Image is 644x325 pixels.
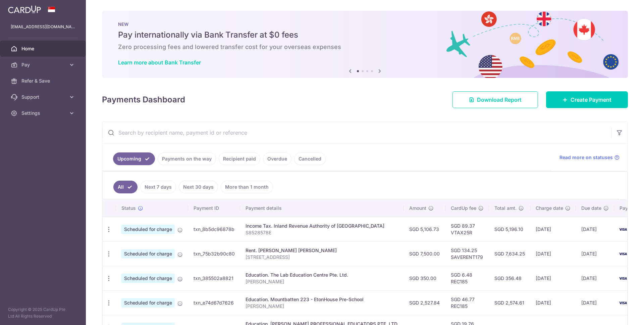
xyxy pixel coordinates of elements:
[140,181,176,193] a: Next 7 days
[188,217,240,241] td: txn_8b5dc96878b
[21,61,66,68] span: Pay
[246,223,398,229] div: Income Tax. Inland Revenue Authority of [GEOGRAPHIC_DATA]
[616,274,630,282] img: Bank Card
[246,272,398,278] div: Education. The Lab Education Centre Pte. Ltd.
[576,266,614,290] td: [DATE]
[445,217,489,241] td: SGD 89.37 VTAX25R
[121,225,175,234] span: Scheduled for charge
[21,45,66,52] span: Home
[536,205,563,212] span: Charge date
[246,278,398,285] p: [PERSON_NAME]
[118,21,612,27] p: NEW
[404,290,445,315] td: SGD 2,527.84
[477,96,522,104] span: Download Report
[158,152,216,165] a: Payments on the way
[576,290,614,315] td: [DATE]
[118,30,612,40] h5: Pay internationally via Bank Transfer at $0 fees
[489,241,530,266] td: SGD 7,634.25
[445,266,489,290] td: SGD 6.48 REC185
[489,290,530,315] td: SGD 2,574.61
[11,24,75,30] p: [EMAIL_ADDRESS][DOMAIN_NAME]
[219,152,260,165] a: Recipient paid
[21,78,66,84] span: Refer & Save
[246,303,398,310] p: [PERSON_NAME]
[530,290,576,315] td: [DATE]
[452,91,538,108] a: Download Report
[188,290,240,315] td: txn_e74d67d7626
[576,241,614,266] td: [DATE]
[559,154,620,161] a: Read more on statuses
[8,5,41,13] img: CardUp
[294,152,326,165] a: Cancelled
[102,94,185,106] h4: Payments Dashboard
[221,181,273,193] a: More than 1 month
[530,217,576,241] td: [DATE]
[121,298,175,308] span: Scheduled for charge
[21,110,66,117] span: Settings
[118,43,612,51] h6: Zero processing fees and lowered transfer cost for your overseas expenses
[21,94,66,100] span: Support
[246,247,398,254] div: Rent. [PERSON_NAME] [PERSON_NAME]
[530,266,576,290] td: [DATE]
[404,241,445,266] td: SGD 7,500.00
[113,181,138,193] a: All
[246,254,398,261] p: [STREET_ADDRESS]
[179,181,218,193] a: Next 30 days
[240,199,404,217] th: Payment details
[188,199,240,217] th: Payment ID
[576,217,614,241] td: [DATE]
[571,96,611,104] span: Create Payment
[102,11,628,78] img: Bank transfer banner
[581,205,601,212] span: Due date
[102,122,611,143] input: Search by recipient name, payment id or reference
[404,217,445,241] td: SGD 5,106.73
[188,241,240,266] td: txn_75b32b90c80
[118,59,201,66] a: Learn more about Bank Transfer
[121,205,136,212] span: Status
[489,266,530,290] td: SGD 356.48
[494,205,517,212] span: Total amt.
[263,152,291,165] a: Overdue
[489,217,530,241] td: SGD 5,196.10
[188,266,240,290] td: txn_385502a8821
[409,205,426,212] span: Amount
[546,91,628,108] a: Create Payment
[445,241,489,266] td: SGD 134.25 SAVERENT179
[559,154,613,161] span: Read more on statuses
[616,225,630,233] img: Bank Card
[246,296,398,303] div: Education. Mountbatten 223 - EtonHouse Pre-School
[530,241,576,266] td: [DATE]
[404,266,445,290] td: SGD 350.00
[445,290,489,315] td: SGD 46.77 REC185
[121,274,175,283] span: Scheduled for charge
[451,205,476,212] span: CardUp fee
[121,249,175,259] span: Scheduled for charge
[113,152,155,165] a: Upcoming
[616,299,630,307] img: Bank Card
[246,229,398,236] p: S8528578E
[616,250,630,258] img: Bank Card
